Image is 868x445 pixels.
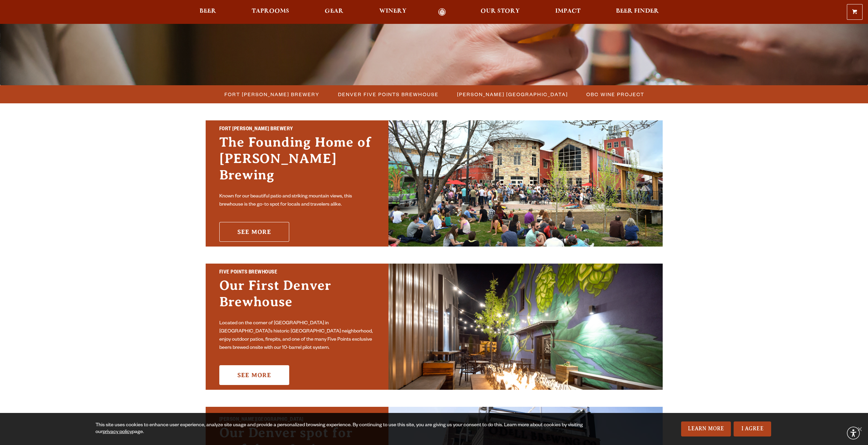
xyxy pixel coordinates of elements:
a: OBC Wine Project [582,89,648,99]
a: Gear [320,8,348,16]
img: Fort Collins Brewery & Taproom' [388,120,663,247]
a: privacy policy [103,430,132,435]
a: Odell Home [429,8,455,16]
span: Our Story [481,9,520,14]
span: Beer [200,9,216,14]
a: See More [219,222,289,242]
span: Denver Five Points Brewhouse [338,89,439,99]
a: Beer [195,8,221,16]
a: Beer Finder [612,8,663,16]
p: Located on the corner of [GEOGRAPHIC_DATA] in [GEOGRAPHIC_DATA]’s historic [GEOGRAPHIC_DATA] neig... [219,320,375,352]
span: [PERSON_NAME] [GEOGRAPHIC_DATA] [457,89,568,99]
span: Beer Finder [616,9,659,14]
h3: Our First Denver Brewhouse [219,277,375,317]
h2: Five Points Brewhouse [219,268,375,277]
div: This site uses cookies to enhance user experience, analyze site usage and provide a personalized ... [95,422,596,436]
span: Impact [555,9,580,14]
a: I Agree [734,421,771,436]
a: [PERSON_NAME] [GEOGRAPHIC_DATA] [453,89,571,99]
a: See More [219,365,289,385]
h3: The Founding Home of [PERSON_NAME] Brewing [219,134,375,190]
span: Winery [379,9,407,14]
a: Fort [PERSON_NAME] Brewery [220,89,323,99]
a: Impact [551,8,585,16]
a: Winery [375,8,411,16]
span: OBC Wine Project [586,89,644,99]
a: Learn More [681,421,731,436]
span: Taprooms [252,9,289,14]
a: Our Story [476,8,524,16]
span: Gear [325,9,343,14]
h2: Fort [PERSON_NAME] Brewery [219,125,375,134]
a: Taprooms [247,8,294,16]
img: Promo Card Aria Label' [388,264,663,390]
p: Known for our beautiful patio and striking mountain views, this brewhouse is the go-to spot for l... [219,193,375,209]
span: Fort [PERSON_NAME] Brewery [224,89,320,99]
a: Denver Five Points Brewhouse [334,89,442,99]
